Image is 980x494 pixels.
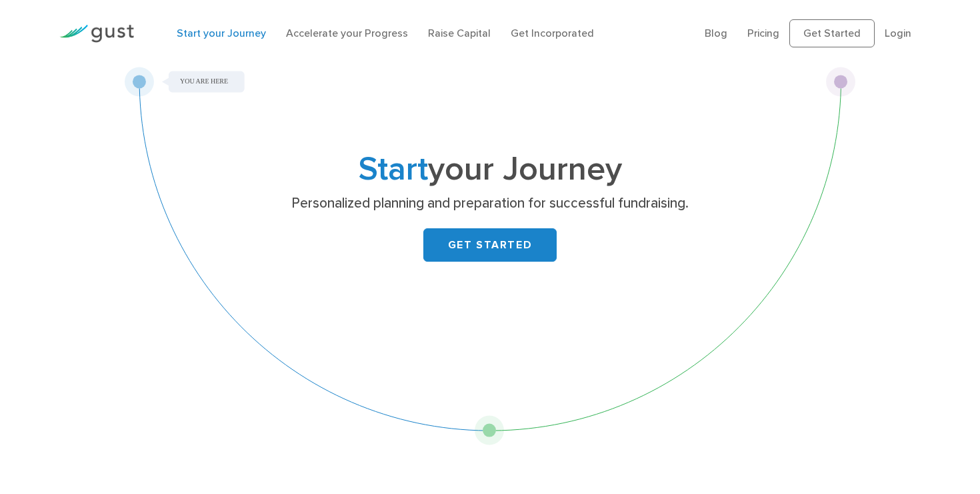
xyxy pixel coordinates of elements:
[747,27,779,39] a: Pricing
[359,150,428,189] span: Start
[286,27,408,39] a: Accelerate your Progress
[789,19,875,47] a: Get Started
[177,27,266,39] a: Start your Journey
[423,228,557,262] a: GET STARTED
[511,27,594,39] a: Get Incorporated
[428,27,491,39] a: Raise Capital
[885,27,911,39] a: Login
[59,25,134,43] img: Gust Logo
[232,194,749,213] p: Personalized planning and preparation for successful fundraising.
[227,154,753,185] h1: your Journey
[705,27,727,39] a: Blog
